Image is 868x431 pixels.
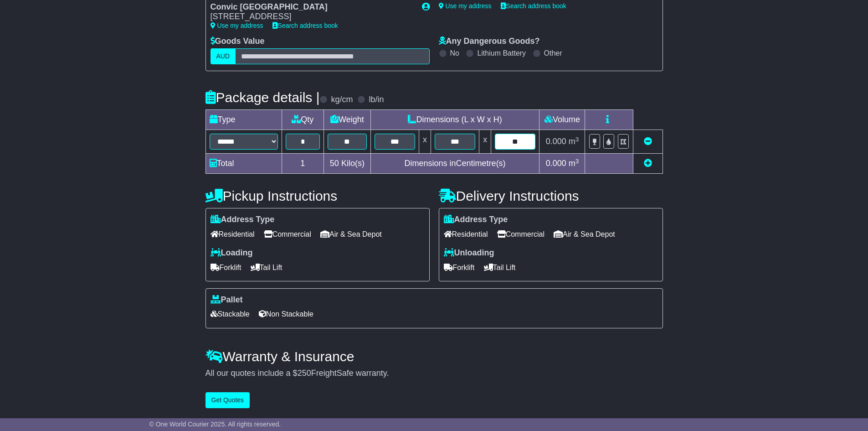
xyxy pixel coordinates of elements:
span: m [569,137,579,146]
span: Residential [211,227,255,241]
a: Add new item [644,159,652,168]
td: Qty [282,110,324,130]
div: Convic [GEOGRAPHIC_DATA] [211,2,413,12]
label: AUD [211,48,236,64]
span: Commercial [497,227,544,241]
span: 0.000 [546,159,566,168]
td: Volume [539,110,585,130]
td: 1 [282,154,324,174]
td: Dimensions (L x W x H) [370,110,539,130]
label: No [450,49,459,57]
div: [STREET_ADDRESS] [211,12,413,22]
label: Other [544,49,562,57]
td: Total [205,154,282,174]
label: Lithium Battery [477,49,526,57]
td: Type [205,110,282,130]
span: Forklift [211,260,241,275]
span: Air & Sea Depot [554,227,615,241]
span: Tail Lift [484,260,516,275]
div: All our quotes include a $ FreightSafe warranty. [205,369,663,379]
label: Pallet [211,295,243,305]
span: Commercial [264,227,311,241]
button: Get Quotes [205,392,250,408]
label: Address Type [444,215,508,225]
a: Use my address [211,22,263,29]
label: Loading [211,248,253,258]
h4: Delivery Instructions [439,188,663,203]
a: Search address book [272,22,338,29]
label: kg/cm [331,95,353,105]
label: Address Type [211,215,275,225]
sup: 3 [575,136,579,143]
a: Use my address [439,2,492,10]
span: Stackable [211,307,250,321]
span: m [569,159,579,168]
span: Residential [444,227,488,241]
span: © One World Courier 2025. All rights reserved. [149,421,281,428]
a: Search address book [501,2,566,10]
span: Tail Lift [251,260,282,275]
h4: Warranty & Insurance [205,349,663,364]
span: Air & Sea Depot [320,227,382,241]
td: Weight [324,110,371,130]
span: Non Stackable [259,307,313,321]
td: Kilo(s) [324,154,371,174]
label: Goods Value [211,36,265,47]
label: lb/in [369,95,384,105]
span: 250 [298,369,311,378]
span: 50 [330,159,339,168]
h4: Pickup Instructions [205,188,430,203]
td: x [479,130,491,154]
sup: 3 [575,158,579,165]
td: Dimensions in Centimetre(s) [370,154,539,174]
a: Remove this item [644,137,652,146]
span: 0.000 [546,137,566,146]
span: Forklift [444,260,475,275]
label: Unloading [444,248,494,258]
td: x [419,130,431,154]
label: Any Dangerous Goods? [439,36,540,47]
h4: Package details | [205,90,320,105]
